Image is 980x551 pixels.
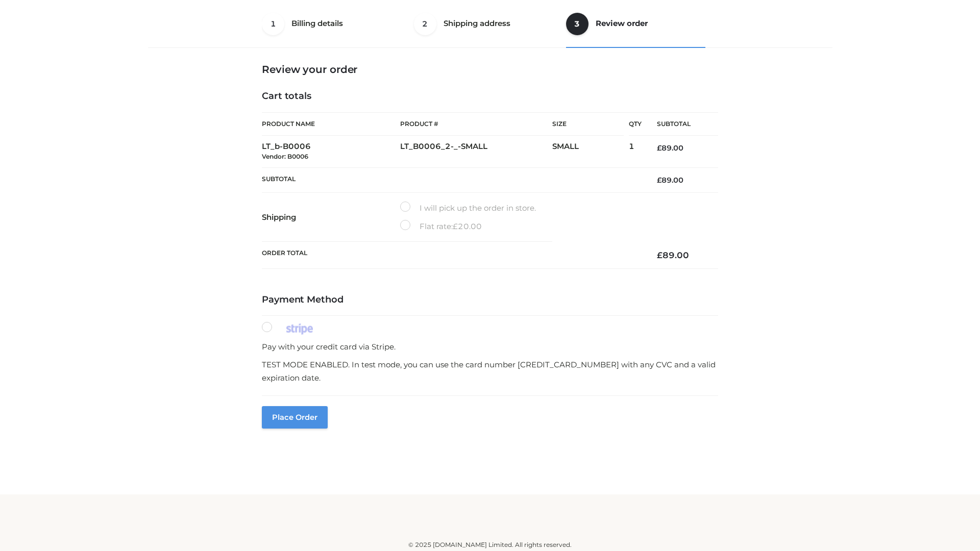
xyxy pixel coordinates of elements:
th: Order Total [262,242,642,269]
th: Size [552,113,624,136]
h3: Review your order [262,63,718,76]
bdi: 89.00 [657,176,683,185]
th: Shipping [262,193,400,242]
span: £ [453,221,458,231]
label: I will pick up the order in store. [400,202,536,215]
th: Qty [629,112,642,136]
small: Vendor: B0006 [262,153,308,160]
div: © 2025 [DOMAIN_NAME] Limited. All rights reserved. [152,540,828,550]
p: Pay with your credit card via Stripe. [262,340,718,354]
bdi: 89.00 [657,143,683,153]
span: £ [657,250,663,260]
bdi: 89.00 [657,250,689,260]
button: Place order [262,406,328,429]
th: Subtotal [642,113,718,136]
bdi: 20.00 [453,221,482,231]
th: Product Name [262,112,400,136]
th: Product # [400,112,552,136]
th: Subtotal [262,167,642,192]
span: £ [657,176,661,185]
p: TEST MODE ENABLED. In test mode, you can use the card number [CREDIT_CARD_NUMBER] with any CVC an... [262,358,718,384]
td: LT_b-B0006 [262,136,400,168]
td: 1 [629,136,642,168]
h4: Payment Method [262,294,718,306]
td: LT_B0006_2-_-SMALL [400,136,552,168]
span: £ [657,143,661,153]
h4: Cart totals [262,91,718,102]
td: SMALL [552,136,629,168]
label: Flat rate: [400,220,482,233]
